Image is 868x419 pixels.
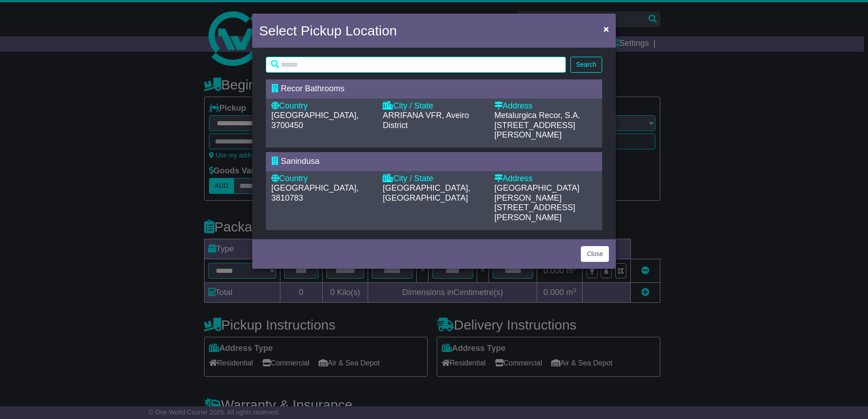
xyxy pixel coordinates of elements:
div: City / State [383,174,485,184]
div: Address [494,101,597,111]
span: ARRIFANA VFR, Aveiro District [383,111,469,130]
span: [PERSON_NAME][STREET_ADDRESS][PERSON_NAME] [494,193,575,222]
span: [GEOGRAPHIC_DATA], [GEOGRAPHIC_DATA] [383,183,470,202]
span: Recor Bathrooms [281,84,344,93]
div: Country [271,174,374,184]
div: Country [271,101,374,111]
span: × [604,24,609,34]
span: Sanindusa [281,157,319,166]
button: Close [581,246,609,262]
span: [GEOGRAPHIC_DATA], 3700450 [271,111,359,130]
span: [GEOGRAPHIC_DATA] [494,183,579,192]
span: [STREET_ADDRESS][PERSON_NAME] [494,121,575,140]
span: [GEOGRAPHIC_DATA], 3810783 [271,183,359,202]
div: Address [494,174,597,184]
div: City / State [383,101,485,111]
button: Close [599,20,614,38]
button: Search [570,57,602,73]
h4: Select Pickup Location [259,20,397,41]
span: Metalurgica Recor, S.A. [494,111,580,120]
